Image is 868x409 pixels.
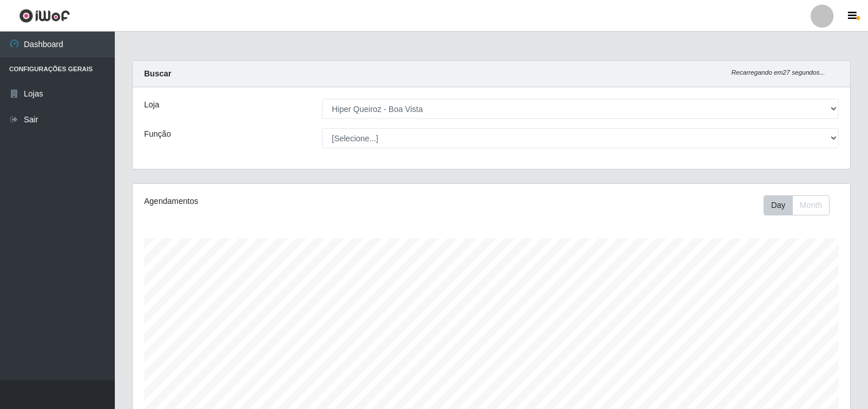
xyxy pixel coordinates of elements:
div: First group [764,195,830,215]
div: Toolbar with button groups [764,195,839,215]
img: CoreUI Logo [19,9,70,23]
button: Month [792,195,830,215]
strong: Buscar [144,69,171,78]
button: Day [764,195,793,215]
i: Recarregando em 27 segundos... [731,69,825,76]
label: Função [144,128,171,140]
div: Agendamentos [144,195,424,207]
label: Loja [144,99,159,111]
